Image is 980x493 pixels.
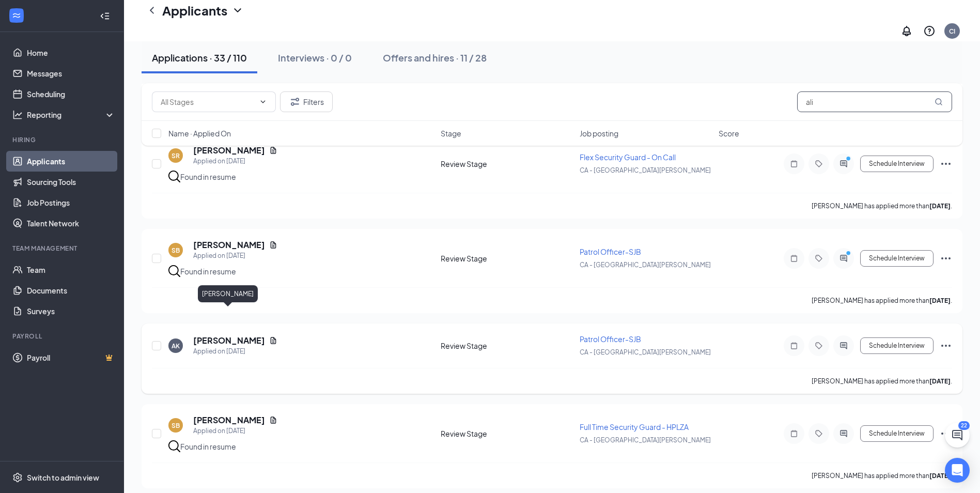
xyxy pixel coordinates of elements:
b: [DATE] [929,377,951,385]
span: Flex Security Guard - On Call [580,152,676,162]
a: Documents [27,280,115,301]
span: Score [719,128,739,138]
svg: ActiveChat [837,342,850,350]
span: Name · Applied On [168,128,231,138]
a: Home [27,42,115,63]
a: Scheduling [27,84,115,104]
div: CI [949,27,955,36]
button: Filter Filters [280,91,333,112]
a: Messages [27,63,115,84]
a: PayrollCrown [27,347,115,368]
h1: Applicants [162,2,227,19]
span: CA - [GEOGRAPHIC_DATA][PERSON_NAME] [580,261,711,269]
div: Team Management [12,244,113,253]
b: [DATE] [929,472,951,480]
div: Review Stage [441,253,573,264]
img: search.bf7aa3482b7795d4f01b.svg [168,265,180,277]
svg: Document [269,241,277,249]
div: Offers and hires · 11 / 28 [383,51,487,64]
svg: ChatActive [951,429,963,441]
a: Talent Network [27,213,115,234]
button: ChatActive [945,423,970,448]
svg: ChevronDown [259,98,267,106]
div: SB [172,421,180,430]
button: Schedule Interview [860,337,934,354]
svg: Note [788,160,800,168]
svg: Tag [813,342,825,350]
img: search.bf7aa3482b7795d4f01b.svg [168,171,180,182]
svg: PrimaryDot [844,250,856,258]
span: Patrol Officer-SJB [580,334,641,344]
div: Found in resume [180,172,236,182]
h5: [PERSON_NAME] [193,414,265,426]
svg: PrimaryDot [844,156,856,164]
input: All Stages [161,96,255,107]
div: Interviews · 0 / 0 [278,51,352,64]
div: Applications · 33 / 110 [152,51,247,64]
div: Applied on [DATE] [193,426,277,436]
div: Applied on [DATE] [193,251,277,261]
b: [DATE] [929,202,951,210]
svg: Document [269,336,277,345]
span: Full Time Security Guard - HPLZA [580,422,689,432]
a: Applicants [27,151,115,172]
p: [PERSON_NAME] has applied more than . [812,377,952,386]
svg: WorkstreamLogo [11,10,22,21]
button: Schedule Interview [860,250,934,267]
svg: ActiveChat [837,160,850,168]
span: CA - [GEOGRAPHIC_DATA][PERSON_NAME] [580,166,711,174]
svg: ActiveChat [837,429,850,438]
svg: Tag [813,160,825,168]
a: Team [27,259,115,280]
div: Applied on [DATE] [193,346,277,357]
svg: Filter [289,96,301,108]
h5: [PERSON_NAME] [193,335,265,346]
div: Reporting [27,110,116,120]
svg: Note [788,342,800,350]
div: Applied on [DATE] [193,156,277,166]
span: Job posting [580,128,618,138]
div: Review Stage [441,341,573,351]
img: search.bf7aa3482b7795d4f01b.svg [168,440,180,452]
div: Payroll [12,332,113,341]
svg: Note [788,254,800,263]
div: Review Stage [441,159,573,169]
div: 22 [958,421,970,430]
div: Found in resume [180,441,236,452]
a: Job Postings [27,192,115,213]
svg: Settings [12,472,23,483]
div: SB [172,246,180,255]
input: Search in applications [797,91,952,112]
b: [DATE] [929,297,951,304]
div: Switch to admin view [27,472,99,483]
span: CA - [GEOGRAPHIC_DATA][PERSON_NAME] [580,436,711,444]
span: Patrol Officer-SJB [580,247,641,256]
svg: MagnifyingGlass [935,98,943,106]
a: Sourcing Tools [27,172,115,192]
span: Stage [441,128,461,138]
p: [PERSON_NAME] has applied more than . [812,296,952,305]
div: AK [172,342,180,350]
svg: Ellipses [940,427,952,440]
div: Hiring [12,135,113,144]
svg: Tag [813,254,825,263]
svg: Note [788,429,800,438]
svg: Ellipses [940,340,952,352]
button: Schedule Interview [860,425,934,442]
div: Found in resume [180,266,236,276]
svg: ChevronLeft [146,4,158,17]
svg: QuestionInfo [923,25,936,37]
div: [PERSON_NAME] [198,285,258,302]
svg: Collapse [100,11,110,21]
svg: Analysis [12,110,23,120]
p: [PERSON_NAME] has applied more than . [812,471,952,480]
svg: ActiveChat [837,254,850,263]
span: CA - [GEOGRAPHIC_DATA][PERSON_NAME] [580,348,711,356]
h5: [PERSON_NAME] [193,239,265,251]
a: Surveys [27,301,115,321]
svg: ChevronDown [231,4,244,17]
svg: Document [269,416,277,424]
svg: Tag [813,429,825,438]
p: [PERSON_NAME] has applied more than . [812,202,952,210]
